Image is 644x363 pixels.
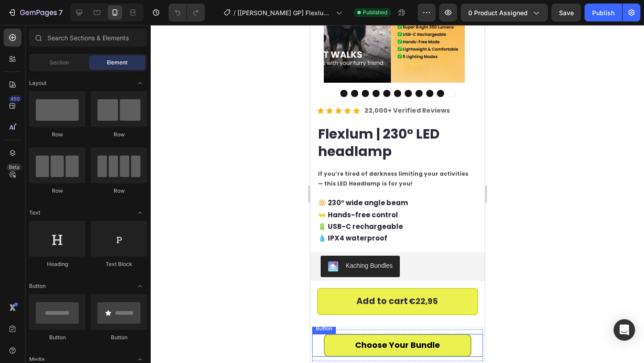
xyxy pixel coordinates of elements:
div: Text Block [91,260,147,268]
div: Button [29,333,85,342]
div: Row [29,131,85,139]
button: Publish [585,4,622,21]
div: Heading [29,260,85,268]
button: Save [551,4,581,21]
span: 0 product assigned [468,8,528,17]
p: 7 [59,7,63,18]
button: 7 [4,4,67,21]
span: Save [559,9,574,17]
span: Section [50,59,69,67]
span: [[PERSON_NAME] GP] Flexlum 230 led headlamp [237,8,332,17]
button: 0 product assigned [461,4,548,21]
span: Toggle open [133,76,147,90]
span: Text [29,209,40,217]
div: Open Intercom Messenger [614,319,635,341]
div: Row [91,131,147,139]
iframe: Design area [310,25,485,363]
span: Element [107,59,127,67]
div: Undo/Redo [169,4,205,21]
span: Button [29,282,46,290]
div: Publish [592,8,614,17]
span: / [233,8,236,17]
div: Button [91,333,147,342]
div: Beta [7,164,21,171]
div: Row [91,187,147,195]
div: 450 [8,95,21,102]
span: Layout [29,79,47,87]
span: Published [363,8,387,17]
span: Toggle open [133,206,147,220]
div: Row [29,187,85,195]
span: Toggle open [133,279,147,293]
input: Search Sections & Elements [29,29,147,46]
